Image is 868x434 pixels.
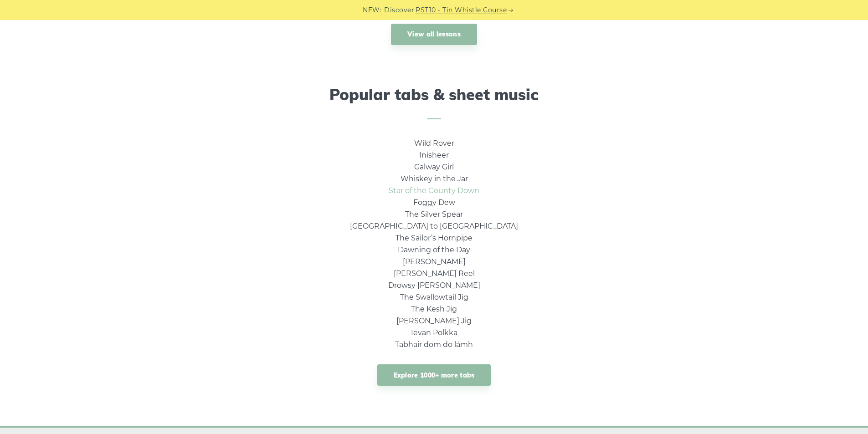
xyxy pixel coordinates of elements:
span: Discover [384,5,414,15]
a: PST10 - Tin Whistle Course [416,5,507,15]
a: The Swallowtail Jig [400,293,468,301]
a: Whiskey in the Jar [401,174,468,183]
a: View all lessons [391,24,477,45]
a: The Kesh Jig [411,305,457,313]
a: Inisheer [419,151,449,159]
a: [PERSON_NAME] [403,257,466,266]
h2: Popular tabs & sheet music [177,86,691,120]
a: Star of the County Down [389,186,479,195]
span: NEW: [363,5,381,15]
a: Drowsy [PERSON_NAME] [388,281,480,290]
a: The Silver Spear [405,210,463,219]
a: Foggy Dew [413,198,455,207]
a: [PERSON_NAME] Reel [394,269,475,278]
a: [GEOGRAPHIC_DATA] to [GEOGRAPHIC_DATA] [350,222,518,230]
a: The Sailor’s Hornpipe [395,234,473,242]
a: Galway Girl [414,163,454,171]
a: [PERSON_NAME] Jig [396,317,472,325]
a: Ievan Polkka [411,328,457,337]
a: Wild Rover [414,139,454,148]
a: Tabhair dom do lámh [395,340,473,349]
a: Dawning of the Day [398,245,470,254]
a: Explore 1000+ more tabs [377,364,491,386]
